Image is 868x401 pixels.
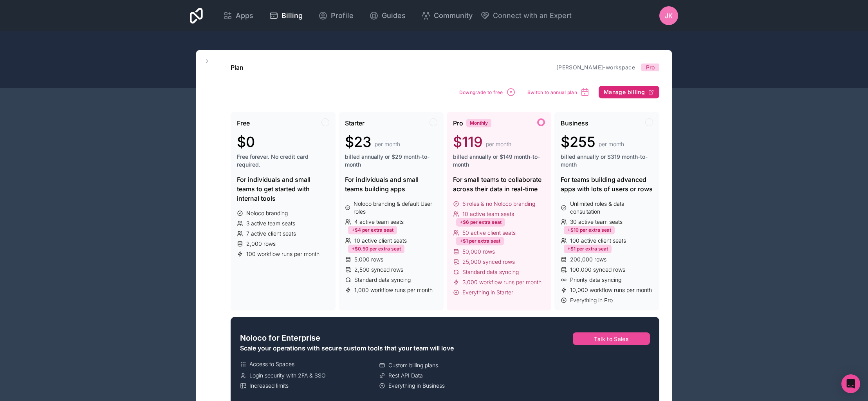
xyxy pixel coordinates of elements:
span: 50 active client seats [462,229,516,237]
div: Scale your operations with secure custom tools that your team will love [240,343,515,353]
span: 2,000 rows [246,240,276,248]
span: 10 active team seats [462,210,514,218]
span: 50,000 rows [462,248,495,256]
span: 10,000 workflow runs per month [570,286,652,294]
span: Custom billing plans. [388,361,440,369]
div: +$6 per extra seat [456,218,505,227]
span: $0 [237,134,255,150]
span: Free [237,118,250,128]
span: 100,000 synced rows [570,266,625,274]
button: Connect with an Expert [480,10,572,21]
span: $119 [453,134,483,150]
span: Switch to annual plan [527,89,577,95]
div: +$1 per extra seat [564,245,612,253]
span: Login security with 2FA & SSO [249,372,326,379]
span: 3 active team seats [246,220,295,227]
span: billed annually or $319 month-to-month [561,153,653,169]
span: per month [486,140,511,148]
span: 7 active client seats [246,230,296,238]
button: Talk to Sales [573,332,650,345]
span: Noloco branding & default User roles [354,200,437,216]
span: Unlimited roles & data consultation [570,200,653,216]
span: Standard data syncing [462,268,519,276]
span: Starter [345,118,365,128]
span: Increased limits [249,382,289,390]
span: 3,000 workflow runs per month [462,278,541,286]
span: Noloco branding [246,209,288,217]
button: Switch to annual plan [525,85,592,100]
span: $23 [345,134,372,150]
span: Profile [331,10,354,21]
span: 5,000 rows [354,256,383,263]
div: For individuals and small teams building apps [345,175,437,194]
span: $255 [561,134,596,150]
div: +$10 per extra seat [564,226,615,234]
button: Downgrade to free [457,85,518,100]
div: For individuals and small teams to get started with internal tools [237,175,329,203]
span: 6 roles & no Noloco branding [462,200,535,208]
span: 10 active client seats [354,237,407,245]
span: 100 workflow runs per month [246,250,319,258]
a: Community [415,7,479,24]
h1: Plan [231,63,244,72]
span: Manage billing [604,89,645,96]
span: 25,000 synced rows [462,258,515,266]
span: Rest API Data [388,372,423,379]
a: Profile [312,7,360,24]
span: Downgrade to free [459,89,503,95]
span: Pro [646,64,655,71]
span: Access to Spaces [249,360,294,368]
span: 1,000 workflow runs per month [354,286,433,294]
span: Everything in Pro [570,296,613,304]
a: [PERSON_NAME]-workspace [556,64,635,71]
a: Guides [363,7,412,24]
a: Billing [263,7,309,24]
span: JK [665,11,673,20]
span: Free forever. No credit card required. [237,153,329,169]
span: Noloco for Enterprise [240,332,320,343]
span: Community [434,10,473,21]
span: 30 active team seats [570,218,623,226]
span: Billing [282,10,303,21]
span: 200,000 rows [570,256,606,263]
div: Open Intercom Messenger [841,374,860,393]
div: +$4 per extra seat [348,226,397,234]
span: Priority data syncing [570,276,621,284]
span: Everything in Business [388,382,445,390]
div: +$1 per extra seat [456,237,504,245]
div: +$0.50 per extra seat [348,245,404,253]
button: Manage billing [599,86,659,98]
span: Apps [236,10,253,21]
div: For small teams to collaborate across their data in real-time [453,175,545,194]
span: billed annually or $29 month-to-month [345,153,437,169]
span: 100 active client seats [570,237,626,245]
span: Standard data syncing [354,276,411,284]
span: Everything in Starter [462,289,513,296]
span: Pro [453,118,463,128]
span: per month [375,140,400,148]
span: Guides [382,10,406,21]
span: per month [599,140,624,148]
div: For teams building advanced apps with lots of users or rows [561,175,653,194]
span: 2,500 synced rows [354,266,403,274]
span: Connect with an Expert [493,10,572,21]
span: billed annually or $149 month-to-month [453,153,545,169]
div: Monthly [466,119,491,127]
span: 4 active team seats [354,218,404,226]
a: Apps [217,7,260,24]
span: Business [561,118,588,128]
